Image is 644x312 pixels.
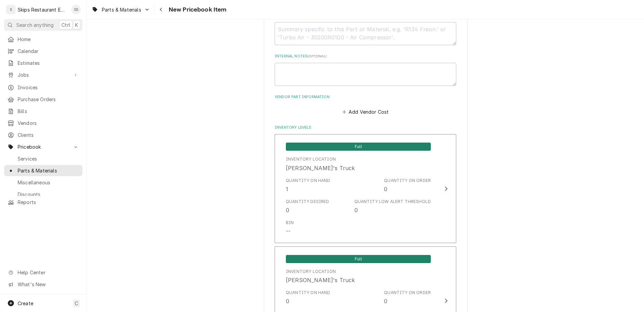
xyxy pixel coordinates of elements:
div: Vendor Part Information [275,94,456,117]
button: Add Vendor Cost [341,107,390,116]
label: Inventory Levels [275,125,456,130]
span: Full [286,143,431,151]
div: Bin [286,220,294,226]
a: Go to What's New [4,279,82,290]
button: Navigate back [156,4,167,15]
span: Home [18,36,79,43]
div: Inventory Location [286,269,336,275]
div: Quantity Low Alert Threshold [354,199,431,205]
a: Calendar [4,45,82,57]
div: 0 [384,185,387,193]
div: Quantity Low Alert Threshold [354,199,431,214]
span: Reports [18,199,79,206]
div: Quantity on Order [384,290,431,296]
div: 0 [286,206,289,214]
a: Services [4,153,82,164]
a: Vendors [4,117,82,129]
span: Ctrl [61,21,70,29]
div: 0 [384,297,387,305]
a: Clients [4,129,82,141]
span: Discounts [18,191,79,198]
a: Reports [4,197,82,208]
span: New Pricebook Item [167,5,227,14]
div: Full [286,254,431,263]
a: Invoices [4,82,82,93]
div: [PERSON_NAME]'s Truck [286,164,355,172]
span: Create [18,300,33,306]
div: Internal Notes [275,54,456,86]
span: Estimates [18,59,79,67]
div: Quantity Desired [286,199,329,205]
span: C [75,300,78,307]
button: Update Inventory Level [275,134,456,243]
span: Full [286,255,431,263]
div: 1 [286,185,288,193]
span: Help Center [18,269,78,276]
div: Skips Restaurant Equipment [18,6,68,13]
span: Pricebook [18,143,69,150]
span: K [75,21,78,29]
span: Miscellaneous [18,179,79,186]
a: Home [4,34,82,45]
a: Miscellaneous [4,177,82,188]
div: Quantity on Order [384,290,431,305]
div: Quantity Desired [286,199,329,214]
div: S [6,5,16,14]
span: Calendar [18,48,79,55]
div: 0 [354,206,358,214]
span: Search anything [16,21,54,29]
label: Vendor Part Information [275,94,456,100]
a: Discounts [4,189,82,200]
a: Parts & Materials [4,165,82,176]
span: Parts & Materials [102,6,141,13]
a: Bills [4,106,82,117]
span: Bills [18,108,79,115]
div: Quantity on Hand [286,290,330,296]
div: Location [286,156,355,172]
span: Services [18,155,79,162]
button: Search anythingCtrlK [4,19,82,31]
span: Jobs [18,71,69,78]
span: Invoices [18,84,79,91]
a: Go to Jobs [4,69,82,80]
span: Clients [18,131,79,139]
a: Go to Help Center [4,267,82,278]
label: Internal Notes [275,54,456,59]
div: -- [286,227,291,235]
div: Full [286,142,431,151]
div: Inventory Location [286,156,336,162]
div: Quantity on Hand [286,178,330,184]
span: ( optional ) [308,54,327,58]
div: Quantity on Hand [286,178,330,193]
a: Purchase Orders [4,94,82,105]
div: Quantity on Order [384,178,431,193]
div: Bin [286,220,294,235]
div: Detailed Summary Template [275,13,456,45]
a: Estimates [4,57,82,69]
div: [PERSON_NAME]'s Truck [286,276,355,284]
div: Quantity on Order [384,178,431,184]
span: Purchase Orders [18,96,79,103]
div: Quantity on Hand [286,290,330,305]
a: Go to Pricebook [4,141,82,152]
span: Vendors [18,120,79,127]
div: 0 [286,297,289,305]
div: Shan Skipper's Avatar [71,5,81,14]
a: Go to Parts & Materials [89,4,153,15]
span: What's New [18,281,78,288]
div: Location [286,269,355,284]
span: Parts & Materials [18,167,79,174]
div: SS [71,5,81,14]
